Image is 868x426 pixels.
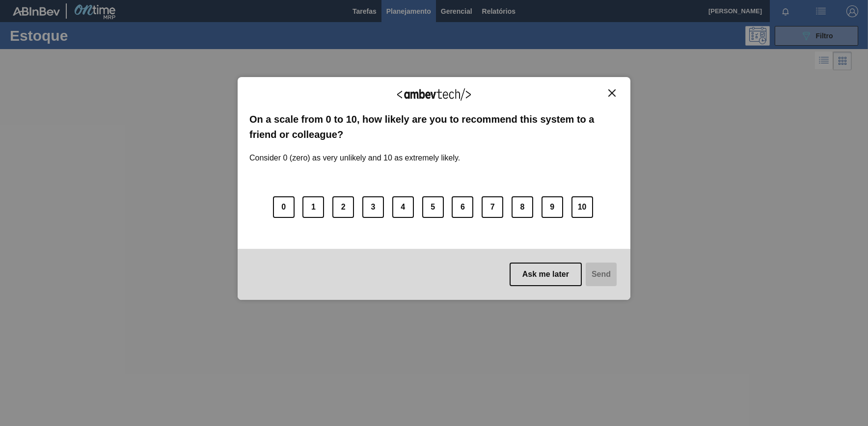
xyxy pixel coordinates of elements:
button: 1 [302,196,324,218]
button: 4 [392,196,414,218]
button: 2 [332,196,354,218]
label: Consider 0 (zero) as very unlikely and 10 as extremely likely. [249,142,460,162]
button: 9 [542,196,563,218]
button: Ask me later [510,263,582,286]
button: 8 [512,196,533,218]
button: 0 [273,196,295,218]
button: 10 [571,196,593,218]
button: 7 [482,196,503,218]
button: 5 [422,196,444,218]
label: On a scale from 0 to 10, how likely are you to recommend this system to a friend or colleague? [249,112,619,142]
img: Logo Ambevtech [397,88,471,101]
img: Close [608,89,616,97]
button: 3 [362,196,384,218]
button: 6 [452,196,473,218]
button: Close [605,89,619,97]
